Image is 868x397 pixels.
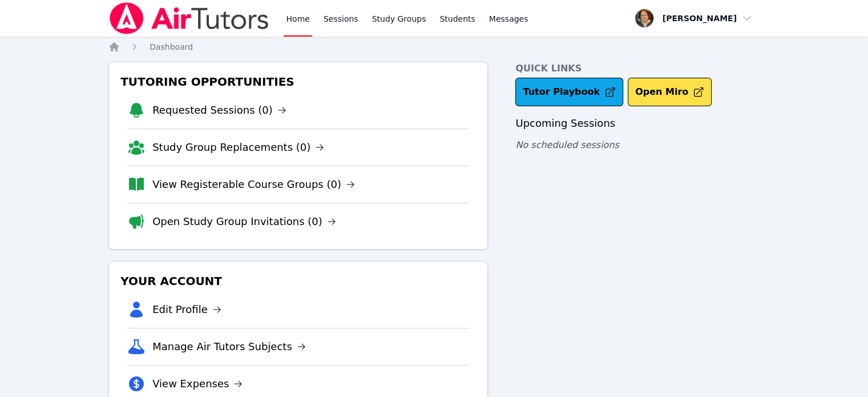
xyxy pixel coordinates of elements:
h3: Tutoring Opportunities [118,71,478,92]
a: Manage Air Tutors Subjects [152,339,306,355]
a: Requested Sessions (0) [152,102,286,118]
a: Study Group Replacements (0) [152,139,324,155]
h3: Upcoming Sessions [515,115,760,131]
span: Dashboard [150,42,193,51]
span: No scheduled sessions [515,139,619,150]
img: Air Tutors [108,2,270,34]
button: Open Miro [628,78,712,106]
a: Tutor Playbook [515,78,623,106]
a: View Registerable Course Groups (0) [152,177,355,193]
h4: Quick Links [515,62,760,75]
h3: Your Account [118,271,478,291]
a: Open Study Group Invitations (0) [152,214,336,230]
a: View Expenses [152,376,243,392]
a: Edit Profile [152,302,221,318]
span: Messages [489,13,528,25]
nav: Breadcrumb [108,41,760,53]
a: Dashboard [150,41,193,53]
